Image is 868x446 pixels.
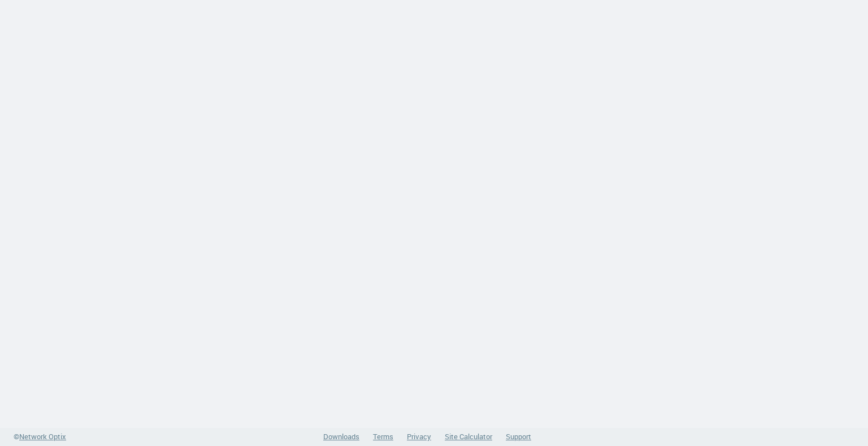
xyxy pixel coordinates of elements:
a: Terms [373,431,393,441]
a: Site Calculator [445,431,492,441]
a: Privacy [407,431,431,441]
a: ©Network Optix [14,431,66,443]
span: Network Optix [19,431,66,441]
a: Support [506,431,531,441]
a: Downloads [323,431,359,441]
